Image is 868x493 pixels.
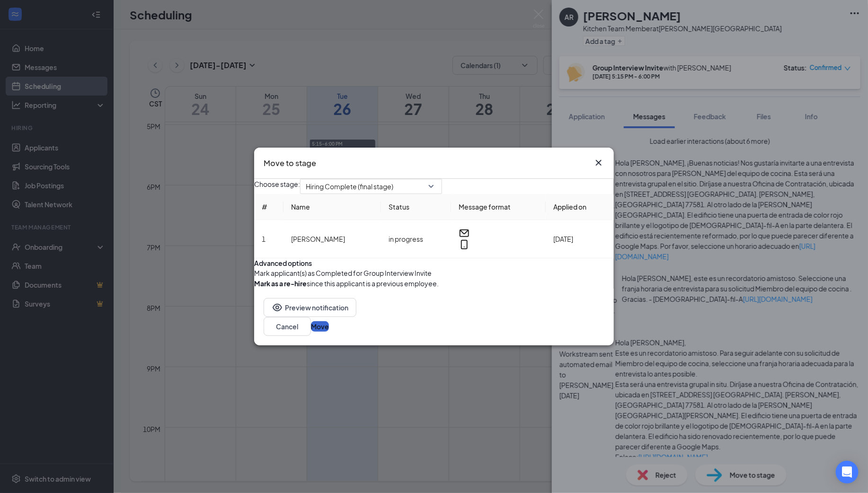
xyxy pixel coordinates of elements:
button: Cancel [264,317,311,336]
span: Choose stage: [254,179,300,194]
div: Advanced options [254,258,614,268]
span: Hiring Complete (final stage) [306,179,393,194]
th: Status [381,194,451,220]
button: Close [593,157,604,168]
th: Name [283,194,381,220]
span: Mark applicant(s) as Completed for Group Interview Invite [254,268,432,278]
svg: MobileSms [459,239,470,250]
button: Move [311,321,329,332]
th: Applied on [546,194,614,220]
button: EyePreview notification [264,298,356,317]
b: Mark as a re-hire [254,279,307,288]
td: [DATE] [546,220,614,258]
th: Message format [451,194,546,220]
div: Open Intercom Messenger [836,461,859,484]
th: # [254,194,283,220]
svg: Email [459,228,470,239]
h3: Move to stage [264,157,316,169]
svg: Cross [593,157,604,168]
div: since this applicant is a previous employee. [254,278,439,289]
td: in progress [381,220,451,258]
svg: Eye [272,302,283,313]
span: 1 [262,235,266,243]
td: [PERSON_NAME] [283,220,381,258]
